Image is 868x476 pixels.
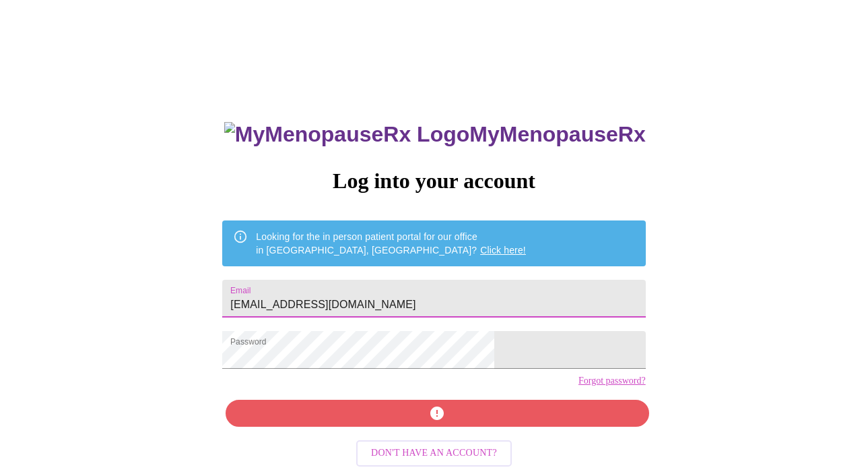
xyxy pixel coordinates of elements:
div: Looking for the in person patient portal for our office in [GEOGRAPHIC_DATA], [GEOGRAPHIC_DATA]? [256,225,526,262]
span: Don't have an account? [371,445,497,462]
a: Forgot password? [578,376,646,386]
a: Don't have an account? [353,446,515,458]
img: MyMenopauseRx Logo [224,122,469,147]
button: Don't have an account? [356,440,512,467]
h3: MyMenopauseRx [224,122,646,147]
h3: Log into your account [222,169,645,194]
a: Click here! [480,245,526,256]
